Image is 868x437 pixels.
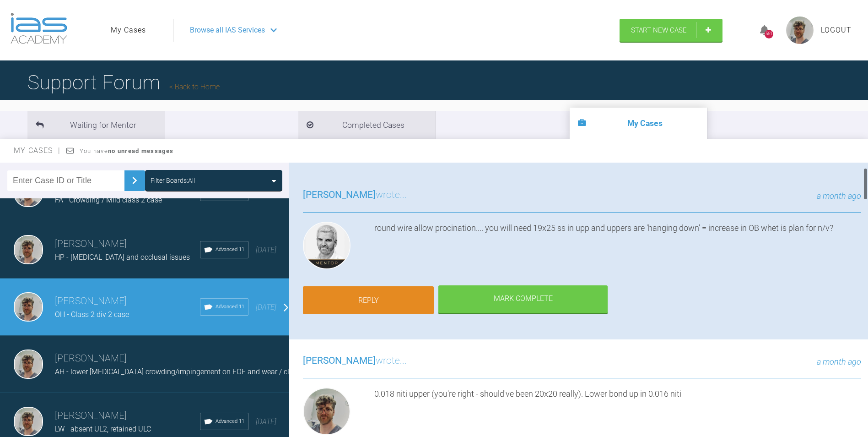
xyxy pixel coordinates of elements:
[817,191,861,201] span: a month ago
[570,108,707,139] li: My Cases
[14,292,43,322] img: Thomas Friar
[216,417,244,426] span: Advanced 11
[27,111,165,139] li: Waiting for Mentor
[14,146,61,155] span: My Cases
[620,19,722,42] a: Start New Case
[216,303,244,311] span: Advanced 11
[151,175,195,186] div: Filter Boards: All
[55,367,307,376] span: AH - lower [MEDICAL_DATA] crowding/impingement on EOF and wear / class 3
[14,235,43,264] img: Thomas Friar
[303,187,407,203] h3: wrote...
[55,253,190,262] span: HP - [MEDICAL_DATA] and occlusal issues
[631,26,687,34] span: Start New Case
[438,285,608,314] div: Mark Complete
[190,24,265,36] span: Browse all IAS Services
[108,147,173,154] strong: no unread messages
[765,30,773,38] div: 561
[256,246,276,254] span: [DATE]
[55,196,162,204] span: FA - Crowding / Mild class 2 case
[11,13,67,44] img: logo-light.3e3ef733.png
[216,246,244,254] span: Advanced 11
[303,388,350,435] img: Thomas Friar
[303,286,434,315] a: Reply
[303,222,350,269] img: Ross Hobson
[127,173,142,188] img: chevronRight.28bd32b0.svg
[169,82,220,91] a: Back to Home
[303,189,376,200] span: [PERSON_NAME]
[303,355,376,366] span: [PERSON_NAME]
[111,24,146,36] a: My Cases
[7,170,124,191] input: Enter Case ID or Title
[55,310,129,319] span: OH - Class 2 div 2 case
[14,407,43,436] img: Thomas Friar
[303,353,407,369] h3: wrote...
[374,222,861,273] div: round wire allow procination.... you will need 19x25 ss in upp and uppers are 'hanging down' = in...
[817,357,861,366] span: a month ago
[256,303,276,311] span: [DATE]
[786,16,814,44] img: profile.png
[55,236,200,252] h3: [PERSON_NAME]
[55,408,200,424] h3: [PERSON_NAME]
[256,417,276,426] span: [DATE]
[14,350,43,379] img: Thomas Friar
[298,111,436,139] li: Completed Cases
[55,294,200,309] h3: [PERSON_NAME]
[27,66,220,98] h1: Support Forum
[55,351,307,366] h3: [PERSON_NAME]
[55,425,151,433] span: LW - absent UL2, retained ULC
[821,24,852,36] a: Logout
[80,147,173,154] span: You have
